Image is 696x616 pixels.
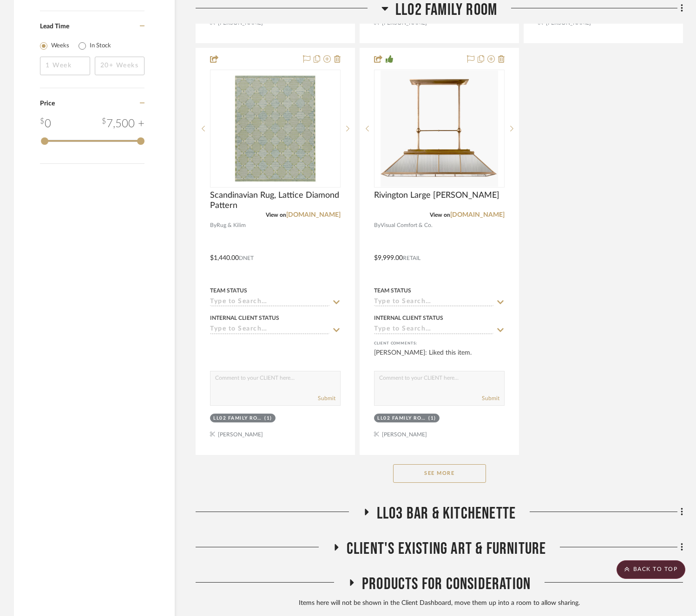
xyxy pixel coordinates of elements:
[374,314,443,322] div: Internal Client Status
[40,23,69,30] span: Lead Time
[90,41,111,51] label: In Stock
[377,415,426,422] div: LL02 Family Room
[347,539,546,559] span: Client's Existing Art & Furniture
[374,348,505,367] div: [PERSON_NAME]: Liked this item.
[217,221,246,230] span: Rug & Kilim
[374,325,493,334] input: Type to Search…
[450,212,505,218] a: [DOMAIN_NAME]
[40,57,90,75] input: 1 Week
[95,57,145,75] input: 20+ Weeks
[213,415,262,422] div: LL02 Family Room
[381,221,433,230] span: Visual Comfort & Co.
[210,286,247,295] div: Team Status
[286,212,341,218] a: [DOMAIN_NAME]
[374,298,493,307] input: Type to Search…
[381,71,498,187] img: Rivington Large Billiard Chandelier
[617,560,685,579] scroll-to-top-button: BACK TO TOP
[428,415,436,422] div: (1)
[264,415,272,422] div: (1)
[318,394,335,402] button: Submit
[40,116,51,132] div: 0
[266,212,286,218] span: View on
[362,574,531,594] span: Products For Consideration
[210,190,341,211] span: Scandinavian Rug, Lattice Diamond Pattern
[374,221,381,230] span: By
[210,325,329,334] input: Type to Search…
[230,71,321,187] img: Scandinavian Rug, Lattice Diamond Pattern
[210,221,217,230] span: By
[210,298,329,307] input: Type to Search…
[210,314,279,322] div: Internal Client Status
[377,504,516,524] span: LL03 Bar & Kitchenette
[430,212,450,218] span: View on
[374,286,411,295] div: Team Status
[374,190,499,201] span: Rivington Large [PERSON_NAME]
[393,464,486,483] button: See More
[40,100,55,107] span: Price
[482,394,499,402] button: Submit
[196,598,683,609] div: Items here will not be shown in the Client Dashboard, move them up into a room to allow sharing.
[374,70,504,187] div: 0
[102,116,144,132] div: 7,500 +
[51,41,69,51] label: Weeks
